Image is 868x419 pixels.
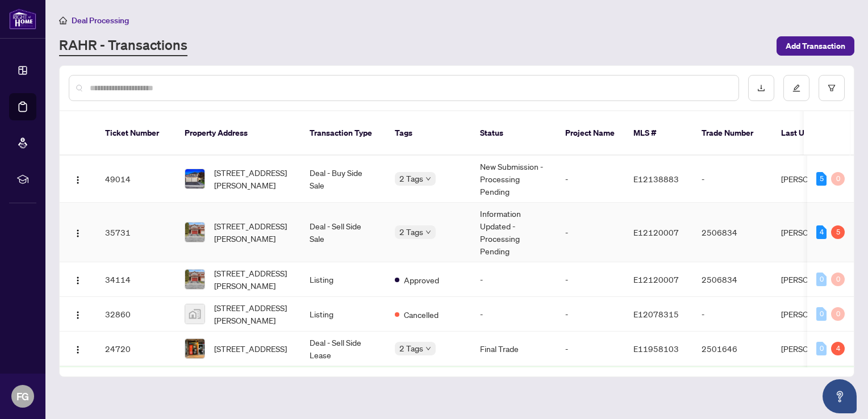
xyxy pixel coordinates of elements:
[425,229,431,235] span: down
[96,203,176,262] td: 35731
[471,203,556,262] td: Information Updated - Processing Pending
[176,111,301,156] th: Property Address
[692,332,772,366] td: 2501646
[757,84,765,92] span: download
[399,342,423,355] span: 2 Tags
[831,307,845,321] div: 0
[831,172,845,186] div: 0
[471,297,556,332] td: -
[214,220,291,245] span: [STREET_ADDRESS][PERSON_NAME]
[214,267,291,292] span: [STREET_ADDRESS][PERSON_NAME]
[823,379,857,413] button: Open asap
[59,16,67,24] span: home
[96,332,176,366] td: 24720
[633,343,679,354] span: E11958103
[783,75,809,101] button: edit
[471,111,556,156] th: Status
[816,225,827,239] div: 4
[59,36,187,56] a: RAHR - Transactions
[301,297,386,332] td: Listing
[816,172,827,186] div: 5
[404,308,439,321] span: Cancelled
[301,332,386,366] td: Deal - Sell Side Lease
[692,111,772,156] th: Trade Number
[772,262,857,297] td: [PERSON_NAME]
[69,170,87,188] button: Logo
[816,273,827,286] div: 0
[633,174,679,184] span: E12138883
[301,156,386,203] td: Deal - Buy Side Sale
[828,84,836,92] span: filter
[185,270,205,289] img: thumbnail-img
[399,225,423,238] span: 2 Tags
[471,332,556,366] td: Final Trade
[556,262,624,297] td: -
[69,270,87,288] button: Logo
[556,332,624,366] td: -
[777,36,854,56] button: Add Transaction
[772,111,857,156] th: Last Updated By
[471,156,556,203] td: New Submission - Processing Pending
[831,273,845,286] div: 0
[633,309,679,319] span: E12078315
[816,307,827,321] div: 0
[73,175,82,185] img: Logo
[214,301,291,326] span: [STREET_ADDRESS][PERSON_NAME]
[792,84,800,92] span: edit
[425,346,431,351] span: down
[772,297,857,332] td: [PERSON_NAME]
[301,203,386,262] td: Deal - Sell Side Sale
[214,166,291,191] span: [STREET_ADDRESS][PERSON_NAME]
[301,111,386,156] th: Transaction Type
[214,342,287,355] span: [STREET_ADDRESS]
[692,203,772,262] td: 2506834
[556,111,624,156] th: Project Name
[819,75,845,101] button: filter
[185,304,205,324] img: thumbnail-img
[96,262,176,297] td: 34114
[831,225,845,239] div: 5
[633,274,679,284] span: E12120007
[772,332,857,366] td: [PERSON_NAME]
[399,172,423,185] span: 2 Tags
[96,111,176,156] th: Ticket Number
[748,75,774,101] button: download
[425,176,431,182] span: down
[816,342,827,355] div: 0
[73,229,82,238] img: Logo
[786,37,845,55] span: Add Transaction
[72,15,129,26] span: Deal Processing
[185,169,205,188] img: thumbnail-img
[556,297,624,332] td: -
[96,156,176,203] td: 49014
[831,342,845,355] div: 4
[624,111,692,156] th: MLS #
[386,111,471,156] th: Tags
[69,305,87,323] button: Logo
[772,156,857,203] td: [PERSON_NAME]
[73,345,82,354] img: Logo
[69,340,87,358] button: Logo
[301,262,386,297] td: Listing
[692,156,772,203] td: -
[96,297,176,332] td: 32860
[9,9,36,30] img: logo
[772,203,857,262] td: [PERSON_NAME]
[404,274,439,286] span: Approved
[556,156,624,203] td: -
[471,262,556,297] td: -
[69,223,87,241] button: Logo
[16,388,29,404] span: FG
[633,227,679,237] span: E12120007
[692,297,772,332] td: -
[73,276,82,285] img: Logo
[185,339,205,358] img: thumbnail-img
[692,262,772,297] td: 2506834
[185,223,205,242] img: thumbnail-img
[73,311,82,320] img: Logo
[556,203,624,262] td: -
